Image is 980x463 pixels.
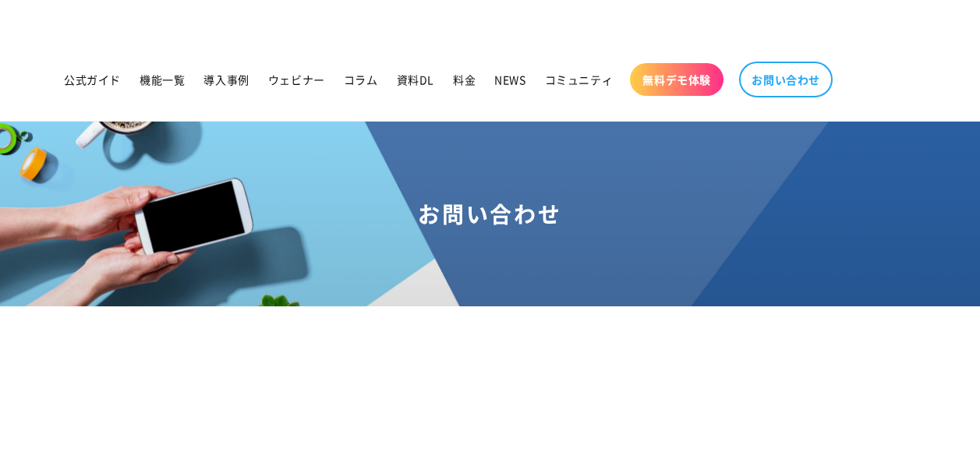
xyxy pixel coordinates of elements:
a: コミュニティ [536,63,623,96]
span: NEWS [494,72,525,87]
span: 機能一覧 [140,72,185,87]
span: 資料DL [397,72,434,87]
span: 導入事例 [203,72,249,87]
a: ウェビナー [259,63,334,96]
a: 料金 [444,63,485,96]
a: お問い合わせ [739,62,833,97]
a: 機能一覧 [130,63,194,96]
span: コラム [344,72,378,87]
a: 公式ガイド [55,63,130,96]
span: 公式ガイド [64,72,121,87]
a: 導入事例 [194,63,258,96]
span: 無料デモ体験 [642,72,711,87]
span: お問い合わせ [752,72,820,87]
a: 資料DL [387,63,444,96]
span: 料金 [453,72,476,87]
a: NEWS [485,63,535,96]
h1: お問い合わせ [19,200,961,228]
a: 無料デモ体験 [630,63,724,96]
span: コミュニティ [545,72,614,87]
span: ウェビナー [268,72,325,87]
a: コラム [334,63,387,96]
